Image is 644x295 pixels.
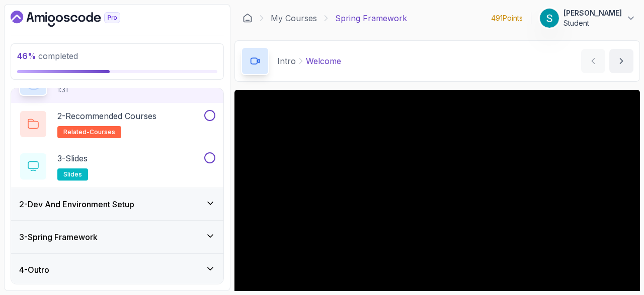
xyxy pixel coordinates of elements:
p: 1:31 [57,85,100,95]
button: 3-Spring Framework [11,221,223,253]
p: Student [563,18,622,28]
span: completed [17,51,78,61]
h3: 2 - Dev And Environment Setup [19,198,134,210]
p: 3 - Slides [57,152,88,164]
p: 491 Points [491,13,523,23]
p: Intro [277,55,296,67]
p: Welcome [306,55,341,67]
button: 3-Slidesslides [19,152,215,181]
span: related-courses [63,128,115,136]
button: 4-Outro [11,254,223,286]
button: 2-Recommended Coursesrelated-courses [19,110,215,138]
a: Dashboard [243,13,253,23]
span: 46 % [17,51,36,61]
a: My Courses [271,12,317,24]
a: Dashboard [11,11,143,27]
button: user profile image[PERSON_NAME]Student [539,8,636,28]
p: Spring Framework [335,12,407,24]
button: previous content [581,49,605,73]
button: 2-Dev And Environment Setup [11,188,223,220]
h3: 3 - Spring Framework [19,231,98,243]
p: 2 - Recommended Courses [57,110,156,122]
button: next content [609,49,633,73]
span: slides [63,170,82,179]
img: user profile image [540,9,559,28]
h3: 4 - Outro [19,264,49,276]
p: [PERSON_NAME] [563,8,622,18]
